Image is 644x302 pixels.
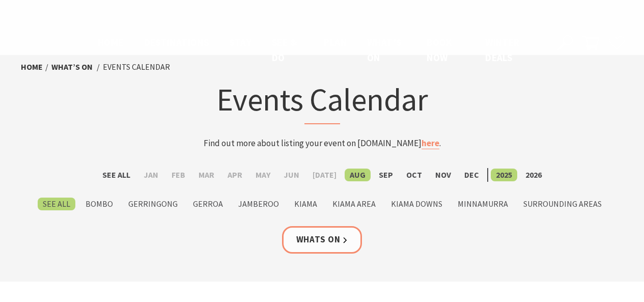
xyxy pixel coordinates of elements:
[422,138,439,149] a: here
[98,36,124,48] span: Home
[123,136,522,150] p: Find out more about listing your event on [DOMAIN_NAME] .
[97,169,135,181] label: See All
[278,169,304,181] label: Jun
[166,169,190,181] label: Feb
[374,169,398,181] label: Sep
[520,169,547,181] label: 2026
[80,198,118,210] label: Bombo
[123,79,522,124] h1: Events Calendar
[307,169,342,181] label: [DATE]
[430,169,456,181] label: Nov
[367,36,401,64] span: What’s On
[138,169,163,181] label: Jan
[327,198,381,210] label: Kiama Area
[427,36,452,64] span: Book now
[459,169,484,181] label: Dec
[123,198,183,210] label: Gerringong
[453,198,513,210] label: Minnamurra
[193,169,219,181] label: Mar
[289,198,322,210] label: Kiama
[233,198,284,210] label: Jamberoo
[401,169,427,181] label: Oct
[250,169,275,181] label: May
[324,36,347,48] span: Plan
[229,36,251,48] span: Stay
[188,198,228,210] label: Gerroa
[491,169,517,181] label: 2025
[144,36,209,48] span: Destinations
[386,198,447,210] label: Kiama Downs
[345,169,371,181] label: Aug
[88,35,546,66] nav: Main Menu
[282,226,362,253] a: Whats On
[518,198,607,210] label: Surrounding Areas
[272,36,297,64] span: See & Do
[222,169,247,181] label: Apr
[38,198,75,210] label: See All
[485,36,519,64] span: Winter Deals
